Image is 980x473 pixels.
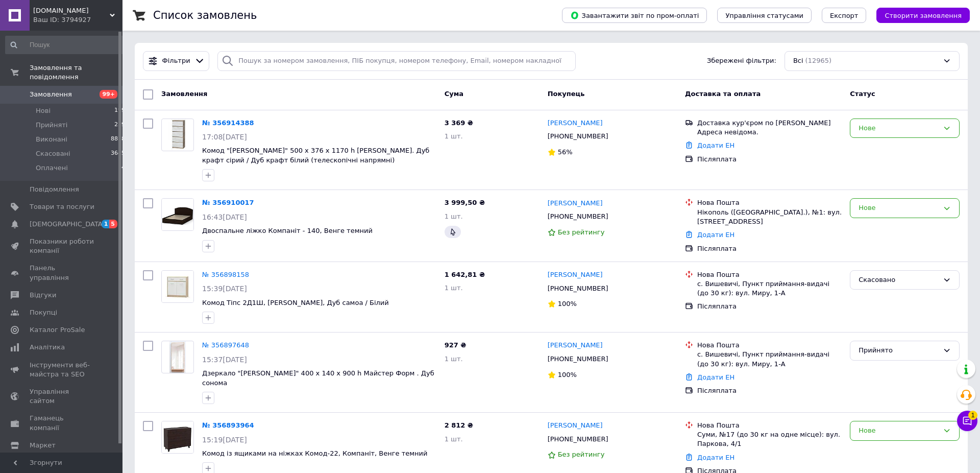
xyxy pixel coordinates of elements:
div: Нова Пошта [697,341,842,350]
span: 15:39[DATE] [202,285,247,293]
span: Товари та послуги [30,202,94,211]
span: Управління сайтом [30,387,94,406]
a: Комод із ящиками на ніжках Комод-22, Компаніт, Венге темний [202,450,428,457]
span: Фільтри [162,56,190,66]
span: Каталог ProSale [30,325,85,335]
div: Післяплата [697,386,842,395]
div: Нове [859,123,939,134]
span: Маркет [30,441,56,450]
a: № 356910017 [202,199,254,206]
img: Фото товару [162,199,193,230]
div: Післяплата [697,244,842,253]
span: 15:37[DATE] [202,356,247,364]
div: Післяплата [697,302,842,311]
span: [PHONE_NUMBER] [548,212,608,220]
a: [PERSON_NAME] [548,421,603,431]
span: Комод "[PERSON_NAME]" 500 х 376 х 1170 h [PERSON_NAME]. Дуб крафт сірий / Дуб крафт білий (телеск... [202,147,429,164]
span: Завантажити звіт по пром-оплаті [570,11,699,20]
a: Додати ЕН [697,231,734,239]
span: Прийняті [36,121,67,130]
span: Замовлення та повідомлення [30,63,122,82]
a: [PERSON_NAME] [548,270,603,280]
span: 100% [558,300,577,308]
span: Скасовані [36,149,70,158]
span: 2 812 ₴ [445,421,473,429]
div: Нова Пошта [697,421,842,430]
a: Фото товару [161,198,194,231]
span: Відгуки [30,291,56,300]
span: Замовлення [161,90,207,98]
div: Післяплата [697,155,842,164]
span: Інструменти веб-майстра та SEO [30,361,94,379]
img: Фото товару [168,119,187,151]
span: [PHONE_NUMBER] [548,435,608,443]
span: Доставка та оплата [685,90,761,98]
span: Створити замовлення [885,12,962,19]
span: 1 шт. [445,355,463,363]
span: 1 шт. [445,212,463,220]
button: Експорт [822,8,867,23]
span: 16:43[DATE] [202,213,247,221]
button: Створити замовлення [876,8,970,23]
div: Нове [859,425,939,436]
span: 56% [558,148,573,156]
span: Збережені фільтри: [707,56,776,66]
div: Нове [859,203,939,214]
span: (12965) [805,57,832,64]
input: Пошук за номером замовлення, ПІБ покупця, номером телефону, Email, номером накладної [217,51,576,71]
a: Додати ЕН [697,141,734,149]
span: Оплачені [36,163,68,173]
span: Виконані [36,135,67,144]
a: [PERSON_NAME] [548,341,603,350]
a: Фото товару [161,270,194,303]
span: Всі [793,56,803,66]
span: 3 369 ₴ [445,119,473,127]
div: Доставка кур'єром по [PERSON_NAME] [697,119,842,128]
span: Повідомлення [30,185,79,194]
a: Комод Тіпс 2Д1Ш, [PERSON_NAME], Дуб самоа / Білий [202,299,389,306]
img: Фото товару [162,271,193,302]
a: [PERSON_NAME] [548,199,603,208]
span: 239 [114,121,125,130]
span: Без рейтингу [558,451,605,458]
a: Фото товару [161,421,194,454]
div: Суми, №17 (до 30 кг на одне місце): вул. Паркова, 4/1 [697,430,842,448]
span: 8878 [111,135,125,144]
div: с. Вишевичі, Пункт приймання-видачі (до 30 кг): вул. Миру, 1-А [697,350,842,368]
a: [PERSON_NAME] [548,119,603,128]
div: Ваш ID: 3794927 [33,15,122,25]
span: Нові [36,106,51,115]
span: [PHONE_NUMBER] [548,285,608,292]
a: Дзеркало "[PERSON_NAME]" 400 х 140 х 900 h Майстер Форм . Дуб сонома [202,369,434,387]
span: Статус [850,90,875,98]
div: Нова Пошта [697,198,842,207]
a: Створити замовлення [866,11,970,19]
div: Прийнято [859,345,939,356]
span: Покупець [548,90,585,98]
span: 3645 [111,149,125,158]
span: 1 642,81 ₴ [445,271,485,278]
span: Покупці [30,308,57,317]
a: Двоспальне ліжко Компаніт - 140, Венге темний [202,227,373,234]
span: 1 [968,408,977,417]
span: 5 [109,220,117,228]
h1: Список замовлень [153,9,257,21]
span: Експорт [830,12,859,19]
a: № 356898158 [202,271,249,278]
img: Фото товару [162,421,193,453]
a: Додати ЕН [697,454,734,461]
div: Нікополь ([GEOGRAPHIC_DATA].), №1: вул. [STREET_ADDRESS] [697,208,842,226]
button: Чат з покупцем1 [957,411,977,431]
a: № 356914388 [202,119,254,127]
span: 1 шт. [445,435,463,443]
span: [PHONE_NUMBER] [548,132,608,140]
span: 99+ [100,90,117,99]
div: Скасовано [859,275,939,286]
span: 1 шт. [445,132,463,140]
div: с. Вишевичі, Пункт приймання-видачі (до 30 кг): вул. Миру, 1-А [697,279,842,298]
a: Фото товару [161,341,194,373]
